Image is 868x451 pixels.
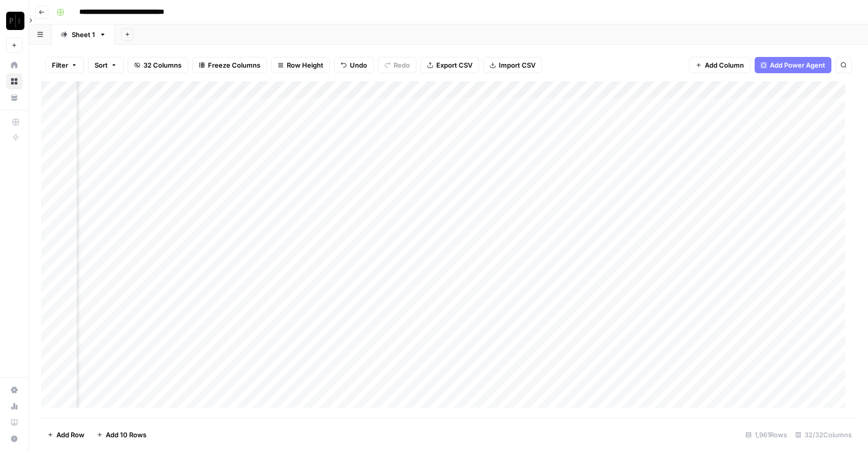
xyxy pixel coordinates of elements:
button: 32 Columns [128,57,188,73]
div: Sheet 1 [72,29,95,40]
div: 32/32 Columns [791,427,856,443]
button: Help + Support [6,431,22,447]
span: Add Row [56,430,84,440]
button: Filter [45,57,84,73]
button: Row Height [271,57,330,73]
span: Add 10 Rows [106,430,146,440]
button: Add 10 Rows [91,427,153,443]
a: Browse [6,73,22,89]
span: Add Column [705,60,744,70]
img: Paragon (Prod) Logo [6,12,24,30]
button: Add Power Agent [755,57,831,73]
button: Add Row [41,427,91,443]
a: Sheet 1 [52,24,115,45]
button: Import CSV [483,57,542,73]
span: Add Power Agent [770,60,825,70]
span: Import CSV [499,60,535,70]
span: Row Height [287,60,323,70]
button: Export CSV [421,57,479,73]
span: Freeze Columns [208,60,260,70]
button: Freeze Columns [192,57,267,73]
a: Learning Hub [6,414,22,431]
a: Usage [6,398,22,414]
div: 1,961 Rows [741,427,791,443]
button: Sort [88,57,124,73]
a: Home [6,57,22,73]
button: Workspace: Paragon (Prod) [6,8,22,34]
button: Undo [334,57,374,73]
span: Sort [95,60,108,70]
span: Export CSV [436,60,472,70]
span: Undo [350,60,367,70]
span: Redo [394,60,410,70]
button: Add Column [689,57,751,73]
a: Your Data [6,89,22,106]
button: Redo [378,57,416,73]
span: 32 Columns [143,60,182,70]
span: Filter [52,60,68,70]
a: Settings [6,382,22,398]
